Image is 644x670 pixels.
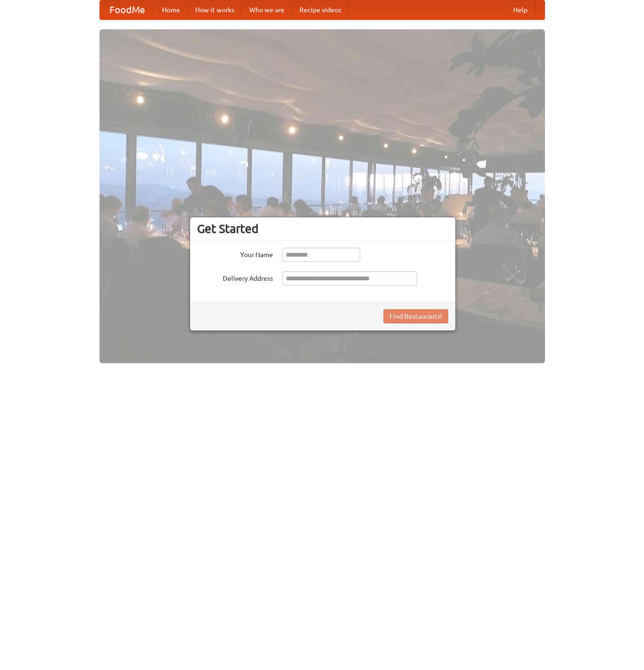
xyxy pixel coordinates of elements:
[242,0,292,19] a: Who we are
[154,0,188,19] a: Home
[506,0,535,19] a: Help
[197,248,273,259] label: Your Name
[100,0,154,19] a: FoodMe
[197,222,448,236] h3: Get Started
[292,0,349,19] a: Recipe videos
[383,309,448,323] button: Find Restaurants!
[197,271,273,283] label: Delivery Address
[188,0,242,19] a: How it works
